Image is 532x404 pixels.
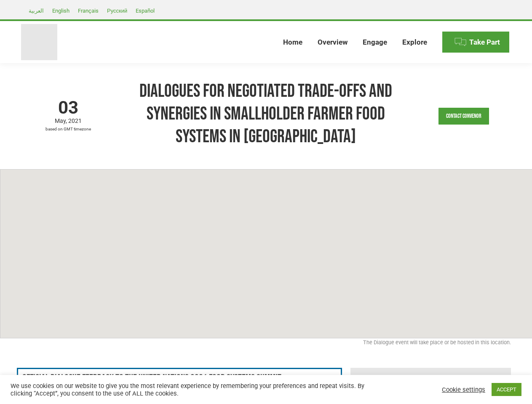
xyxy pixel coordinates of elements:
[402,38,427,47] span: Explore
[11,382,368,397] div: We use cookies on our website to give you the most relevant experience by remembering your prefer...
[136,8,155,14] span: Español
[52,8,70,14] span: English
[492,383,521,396] a: ACCEPT
[29,8,44,14] span: العربية
[107,8,127,14] span: Русский
[21,338,511,351] div: The Dialogue event will take place or be hosted in this location.
[55,117,68,124] span: May
[24,5,48,16] a: العربية
[363,38,387,47] span: Engage
[469,38,500,47] span: Take Part
[103,5,131,16] a: Русский
[74,5,103,16] a: Français
[68,117,82,124] span: 2021
[48,5,74,16] a: English
[438,108,489,125] a: Contact Convenor
[21,125,116,133] span: based on GMT timezone
[21,99,116,117] span: 03
[21,24,57,60] img: Food Systems Summit Dialogues
[124,80,408,148] h1: DIALOGUES FOR NEGOTIATED TRADE-OFFS AND SYNERGIES IN SMALLHOLDER FARMER FOOD SYSTEMS IN [GEOGRAPH...
[283,38,302,47] span: Home
[454,36,467,48] img: Menu icon
[78,8,99,14] span: Français
[318,38,348,47] span: Overview
[22,373,337,383] h3: Official Dialogue Feedback to the United Nations 2021 Food Systems Summit
[131,5,159,16] a: Español
[442,386,485,393] a: Cookie settings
